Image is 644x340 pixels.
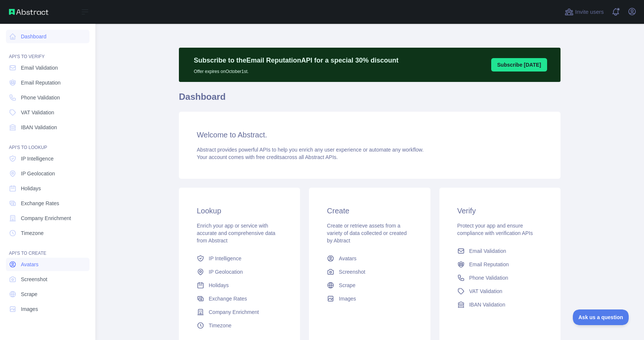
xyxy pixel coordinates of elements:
[194,265,285,279] a: IP Geolocation
[197,147,424,153] span: Abstract provides powerful APIs to help you enrich any user experience or automate any workflow.
[573,309,629,325] iframe: Toggle Customer Support
[454,298,546,311] a: IBAN Validation
[194,279,285,292] a: Holidays
[469,287,502,295] span: VAT Validation
[469,247,506,255] span: Email Validation
[21,290,37,298] span: Scrape
[21,185,41,192] span: Holidays
[339,268,365,276] span: Screenshot
[179,91,561,109] h1: Dashboard
[339,295,356,302] span: Images
[9,9,48,15] img: Abstract API
[21,94,60,101] span: Phone Validation
[21,215,71,222] span: Company Enrichment
[6,167,89,180] a: IP Geolocation
[6,121,89,134] a: IBAN Validation
[209,268,243,276] span: IP Geolocation
[21,79,61,86] span: Email Reputation
[469,274,508,282] span: Phone Validation
[575,8,604,16] span: Invite users
[21,200,59,207] span: Exchange Rates
[457,223,533,236] span: Protect your app and ensure compliance with verification APIs
[21,155,54,162] span: IP Intelligence
[21,261,38,268] span: Avatars
[21,124,57,131] span: IBAN Validation
[194,55,398,66] p: Subscribe to the Email Reputation API for a special 30 % discount
[6,61,89,74] a: Email Validation
[327,206,412,216] h3: Create
[256,154,282,160] span: free credits
[21,229,44,237] span: Timezone
[6,212,89,225] a: Company Enrichment
[197,154,338,160] span: Your account comes with across all Abstract APIs.
[209,255,241,262] span: IP Intelligence
[454,244,546,258] a: Email Validation
[6,45,89,60] div: API'S TO VERIFY
[194,66,398,74] p: Offer expires on October 1st.
[327,223,407,244] span: Create or retrieve assets from a variety of data collected or created by Abtract
[454,285,546,298] a: VAT Validation
[194,292,285,305] a: Exchange Rates
[194,319,285,332] a: Timezone
[339,282,355,289] span: Scrape
[209,308,259,316] span: Company Enrichment
[197,223,275,244] span: Enrich your app or service with accurate and comprehensive data from Abstract
[6,197,89,210] a: Exchange Rates
[324,292,415,305] a: Images
[324,279,415,292] a: Scrape
[6,136,89,150] div: API'S TO LOOKUP
[6,302,89,316] a: Images
[6,258,89,271] a: Avatars
[491,58,547,72] button: Subscribe [DATE]
[469,301,505,308] span: IBAN Validation
[194,252,285,265] a: IP Intelligence
[324,265,415,279] a: Screenshot
[6,76,89,89] a: Email Reputation
[197,130,543,140] h3: Welcome to Abstract.
[194,305,285,319] a: Company Enrichment
[454,271,546,285] a: Phone Validation
[324,252,415,265] a: Avatars
[6,91,89,104] a: Phone Validation
[457,206,543,216] h3: Verify
[21,109,54,116] span: VAT Validation
[6,182,89,195] a: Holidays
[21,170,55,177] span: IP Geolocation
[209,322,231,329] span: Timezone
[21,305,38,313] span: Images
[6,287,89,301] a: Scrape
[469,261,509,268] span: Email Reputation
[339,255,356,262] span: Avatars
[6,226,89,240] a: Timezone
[6,152,89,165] a: IP Intelligence
[454,258,546,271] a: Email Reputation
[209,295,247,302] span: Exchange Rates
[21,276,47,283] span: Screenshot
[563,6,605,18] button: Invite users
[6,30,89,43] a: Dashboard
[197,206,282,216] h3: Lookup
[6,241,89,256] div: API'S TO CREATE
[209,282,229,289] span: Holidays
[6,273,89,286] a: Screenshot
[21,64,58,72] span: Email Validation
[6,106,89,119] a: VAT Validation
